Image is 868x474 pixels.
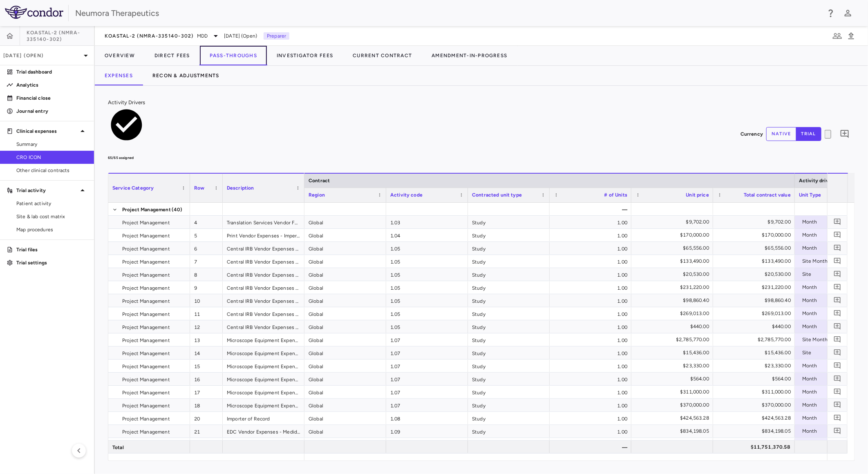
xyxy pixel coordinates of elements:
div: $2,785,770.00 [720,333,791,346]
div: Site Month [802,333,866,346]
button: Add comment [832,387,843,398]
div: 8 [190,268,223,281]
div: 1.07 [386,347,468,359]
p: Journal entry [16,107,87,115]
div: 1.05 [386,281,468,294]
span: Contracted unit type [472,192,522,198]
div: $65,556.00 [720,241,791,255]
div: Study [468,255,550,268]
button: Add comment [832,413,843,424]
button: Add comment [832,321,843,332]
div: Microscope Equipment Expenses - Quipment - Services [223,386,304,398]
p: Clinical expenses [16,127,78,135]
div: 1.00 [550,412,631,425]
div: Month [802,385,866,398]
span: Total contract value [744,192,791,198]
div: 1.05 [386,294,468,307]
div: Central IRB Vendor Expenses - Advarra - Review Services - Miscellaneous [223,307,304,320]
div: Month [802,398,866,411]
button: Add comment [832,334,843,345]
div: 1.00 [550,425,631,438]
span: Other clinical contracts [16,167,87,174]
button: Add comment [832,373,843,385]
button: Add comment [832,400,843,411]
div: $170,000.00 [720,228,791,241]
div: $231,220.00 [639,281,709,294]
svg: Add comment [834,271,841,278]
div: Global [304,281,386,294]
div: 20 [190,412,223,425]
div: 1.00 [550,360,631,372]
button: Add comment [832,217,843,228]
div: Global [304,412,386,425]
div: 1.00 [550,386,631,398]
p: Currency [740,130,763,138]
div: $20,530.00 [639,268,709,281]
svg: Add comment [834,427,841,435]
div: 1.00 [550,333,631,346]
div: $20,530.00 [720,268,791,281]
span: Service Category [112,185,154,191]
div: $2,785,770.00 [639,333,709,346]
div: 6 [190,242,223,255]
button: Investigator Fees [267,46,343,65]
div: 1.07 [386,360,468,372]
span: Project Management [122,216,170,229]
div: Month [802,228,866,241]
button: Add comment [832,256,843,267]
span: Project Management [122,308,170,321]
div: Study [468,242,550,255]
p: Trial dashboard [16,68,87,76]
div: Global [304,333,386,346]
div: 1.07 [386,399,468,411]
div: EDC Vendor Expenses - Medidata [223,425,304,438]
div: Month [802,372,866,385]
div: 1.00 [550,229,631,241]
span: Project Management [122,295,170,308]
div: $9,702.00 [720,215,791,228]
button: Add comment [832,282,843,293]
div: Study [468,425,550,438]
div: 10 [190,294,223,307]
div: $98,860.40 [720,294,791,307]
div: $15,436.00 [639,346,709,359]
div: 18 [190,399,223,411]
span: Project Management [122,268,170,282]
svg: Add comment [834,310,841,317]
span: Project Management [122,282,170,295]
div: $311,000.00 [639,385,709,398]
button: native [766,127,796,141]
svg: Add comment [834,401,841,409]
span: Project Management [122,386,170,399]
div: 1.05 [386,242,468,255]
div: $65,556.00 [639,241,709,255]
div: Site [802,346,866,359]
div: $440.00 [720,320,791,333]
button: Add comment [832,426,843,437]
button: Add comment [832,360,843,371]
div: $9,702.00 [639,215,709,228]
div: 1.08 [386,412,468,425]
span: Project Management [122,255,170,268]
div: 1.00 [550,307,631,320]
div: $15,436.00 [720,346,791,359]
div: 1.07 [386,333,468,346]
div: $311,000.00 [720,385,791,398]
div: Neumora Therapeutics [75,7,821,19]
div: 1.00 [550,216,631,228]
button: Expenses [95,66,143,85]
div: Print Vendor Expenses - Imperial [223,229,304,241]
button: trial [796,127,821,141]
button: Add comment [832,308,843,319]
div: Central IRB Vendor Expenses - Advarra - Initial Review - Miscellaneous [223,281,304,294]
div: Compliance Dosing - AiCure - AiCure Patient Connect [223,438,304,451]
button: Add comment [832,439,843,450]
div: Central IRB Vendor Expenses - Advarra - Continuing Review [223,255,304,268]
p: Analytics [16,81,87,89]
div: Month [802,281,866,294]
div: Global [304,399,386,411]
div: $98,860.40 [639,294,709,307]
span: Unit price [686,192,709,198]
span: Patient activity [16,200,87,207]
div: $133,490.00 [720,255,791,268]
